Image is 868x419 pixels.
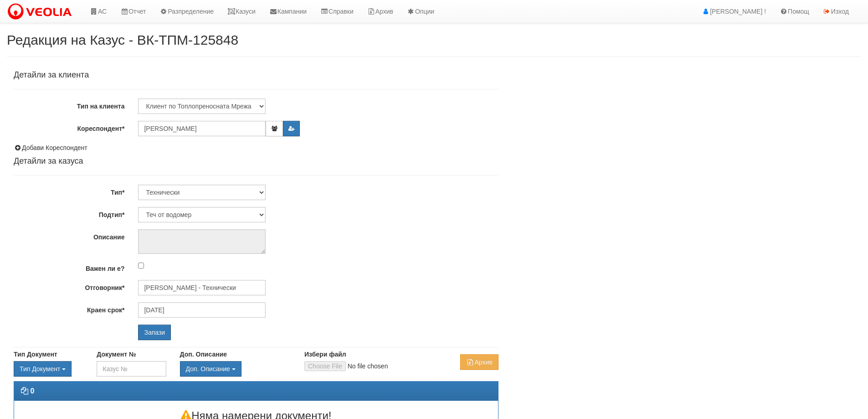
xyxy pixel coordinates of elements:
label: Важен ли е? [7,261,131,273]
label: Документ № [97,350,136,359]
div: Добави Кореспондент [14,143,498,152]
button: Тип Документ [14,361,72,377]
label: Тип Документ [14,350,57,359]
h2: Редакция на Казус - ВК-ТПМ-125848 [7,32,861,47]
label: Подтип* [7,207,131,219]
img: VeoliaLogo.png [7,2,76,21]
label: Тип на клиента [7,98,131,111]
button: Архив [460,354,498,370]
label: Избери файл [304,350,346,359]
label: Краен срок* [7,302,131,315]
label: Доп. Описание [180,350,227,359]
label: Описание [7,229,131,242]
div: Двоен клик, за изчистване на избраната стойност. [14,361,83,377]
input: Запази [138,325,171,340]
input: Казус № [97,361,166,377]
span: Тип Документ [20,365,60,372]
input: ЕГН/Име/Адрес/Аб.№/Парт.№/Тел./Email [138,121,266,136]
div: Двоен клик, за изчистване на избраната стойност. [180,361,291,377]
input: Търсене по Име / Имейл [138,280,266,295]
span: Доп. Описание [186,365,230,372]
h4: Детайли за казуса [14,157,498,166]
label: Кореспондент* [7,121,131,133]
h4: Детайли за клиента [14,71,498,80]
strong: 0 [30,387,34,395]
button: Доп. Описание [180,361,241,377]
label: Отговорник* [7,280,131,292]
